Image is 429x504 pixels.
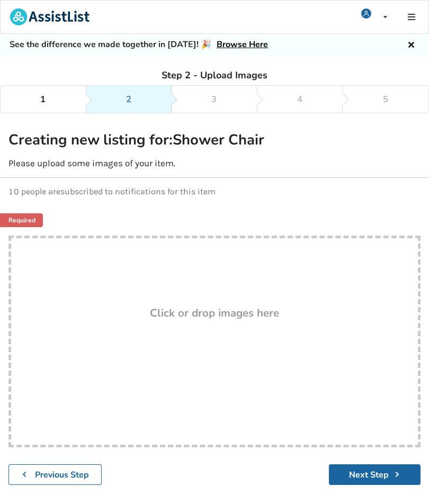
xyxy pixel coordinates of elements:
h3: Click or drop images here [150,306,279,320]
div: 2 [126,95,131,104]
img: user icon [361,8,371,19]
h2: Creating new listing for: Shower Chair [8,131,421,149]
button: Next Step [329,464,421,485]
button: Previous Step [8,464,102,485]
div: 1 [40,95,46,104]
p: Please upload some images of your item. [8,158,421,169]
h5: See the difference we made together in [DATE]! 🎉 [10,39,268,50]
p: 10 people are subscribed to notifications for this item [8,186,421,196]
a: Browse Here [217,39,268,50]
b: Previous Step [35,469,89,481]
img: assistlist-logo [10,8,90,25]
